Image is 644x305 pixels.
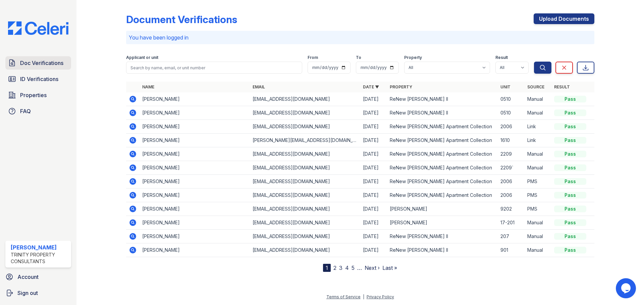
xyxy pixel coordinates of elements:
[11,251,68,265] div: Trinity Property Consultants
[140,243,250,257] td: [PERSON_NAME]
[360,120,387,134] td: [DATE]
[142,84,154,89] a: Name
[360,188,387,202] td: [DATE]
[250,92,360,106] td: [EMAIL_ADDRESS][DOMAIN_NAME]
[554,164,586,171] div: Pass
[387,202,497,216] td: [PERSON_NAME]
[360,92,387,106] td: [DATE]
[387,134,497,147] td: ReNew [PERSON_NAME] Apartment Collection
[365,264,380,271] a: Next ›
[554,137,586,144] div: Pass
[525,92,551,106] td: Manual
[387,106,497,120] td: ReNew [PERSON_NAME] II
[498,134,525,147] td: 1610
[495,55,508,60] label: Result
[333,264,336,271] a: 2
[250,230,360,243] td: [EMAIL_ADDRESS][DOMAIN_NAME]
[250,134,360,147] td: [PERSON_NAME][EMAIL_ADDRESS][DOMAIN_NAME]
[360,161,387,175] td: [DATE]
[250,147,360,161] td: [EMAIL_ADDRESS][DOMAIN_NAME]
[3,286,74,300] a: Sign out
[357,264,362,272] span: …
[140,106,250,120] td: [PERSON_NAME]
[525,188,551,202] td: PMS
[554,178,586,185] div: Pass
[253,84,265,89] a: Email
[250,161,360,175] td: [EMAIL_ADDRESS][DOMAIN_NAME]
[498,230,525,243] td: 207
[387,216,497,230] td: [PERSON_NAME]
[360,230,387,243] td: [DATE]
[17,289,38,297] span: Sign out
[3,21,74,35] img: CE_Logo_Blue-a8612792a0a2168367f1c8372b55b34899dd931a85d93a1a3d3e32e68fde9ad4.png
[126,13,237,25] div: Document Verifications
[525,106,551,120] td: Manual
[140,230,250,243] td: [PERSON_NAME]
[387,175,497,188] td: ReNew [PERSON_NAME] Apartment Collection
[308,55,318,60] label: From
[498,202,525,216] td: 9202
[140,216,250,230] td: [PERSON_NAME]
[20,59,63,67] span: Doc Verifications
[140,92,250,106] td: [PERSON_NAME]
[525,243,551,257] td: Manual
[554,84,570,89] a: Result
[498,243,525,257] td: 901
[5,104,71,118] a: FAQ
[250,120,360,134] td: [EMAIL_ADDRESS][DOMAIN_NAME]
[367,294,394,299] a: Privacy Policy
[323,264,331,272] div: 1
[554,151,586,157] div: Pass
[20,107,31,115] span: FAQ
[387,92,497,106] td: ReNew [PERSON_NAME] II
[554,192,586,199] div: Pass
[387,120,497,134] td: ReNew [PERSON_NAME] Apartment Collection
[387,243,497,257] td: ReNew [PERSON_NAME] II
[554,219,586,226] div: Pass
[140,147,250,161] td: [PERSON_NAME]
[352,264,355,271] a: 5
[554,233,586,240] div: Pass
[525,120,551,134] td: Link
[360,216,387,230] td: [DATE]
[20,91,47,99] span: Properties
[554,247,586,253] div: Pass
[554,206,586,212] div: Pass
[387,161,497,175] td: ReNew [PERSON_NAME] Apartment Collection
[5,72,71,86] a: ID Verifications
[250,243,360,257] td: [EMAIL_ADDRESS][DOMAIN_NAME]
[525,175,551,188] td: PMS
[20,75,58,83] span: ID Verifications
[345,264,349,271] a: 4
[525,230,551,243] td: Manual
[527,84,544,89] a: Source
[498,147,525,161] td: 2209
[404,55,422,60] label: Property
[140,175,250,188] td: [PERSON_NAME]
[250,202,360,216] td: [EMAIL_ADDRESS][DOMAIN_NAME]
[5,88,71,102] a: Properties
[250,216,360,230] td: [EMAIL_ADDRESS][DOMAIN_NAME]
[387,188,497,202] td: ReNew [PERSON_NAME] Apartment Collection
[3,270,74,284] a: Account
[360,243,387,257] td: [DATE]
[525,147,551,161] td: Manual
[250,106,360,120] td: [EMAIL_ADDRESS][DOMAIN_NAME]
[390,84,412,89] a: Property
[140,120,250,134] td: [PERSON_NAME]
[382,264,397,271] a: Last »
[360,175,387,188] td: [DATE]
[250,188,360,202] td: [EMAIL_ADDRESS][DOMAIN_NAME]
[498,188,525,202] td: 2006
[554,96,586,102] div: Pass
[11,243,68,251] div: [PERSON_NAME]
[360,147,387,161] td: [DATE]
[140,202,250,216] td: [PERSON_NAME]
[498,161,525,175] td: 2209`
[360,202,387,216] td: [DATE]
[387,230,497,243] td: ReNew [PERSON_NAME] II
[498,106,525,120] td: 0510
[554,109,586,116] div: Pass
[554,123,586,130] div: Pass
